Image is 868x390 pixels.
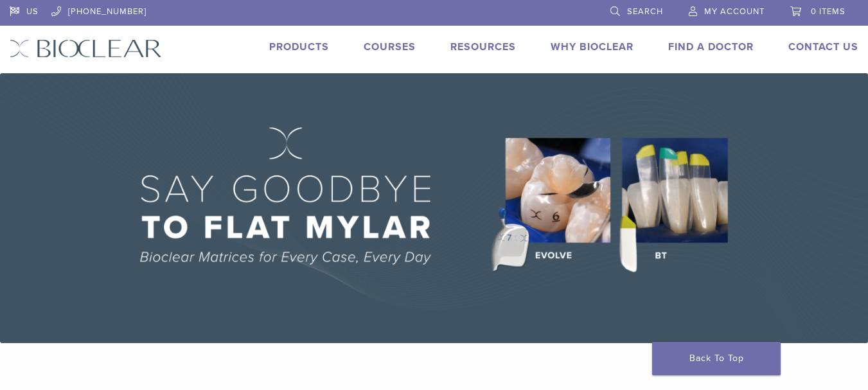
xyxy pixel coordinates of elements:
a: Find A Doctor [668,40,754,53]
a: Products [269,40,329,53]
span: Search [627,6,663,17]
a: Contact Us [788,40,858,53]
a: Why Bioclear [551,40,633,53]
a: Courses [364,40,416,53]
a: Resources [450,40,516,53]
a: Back To Top [652,342,781,375]
span: 0 items [811,6,846,17]
span: My Account [704,6,765,17]
img: Bioclear [10,39,162,58]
